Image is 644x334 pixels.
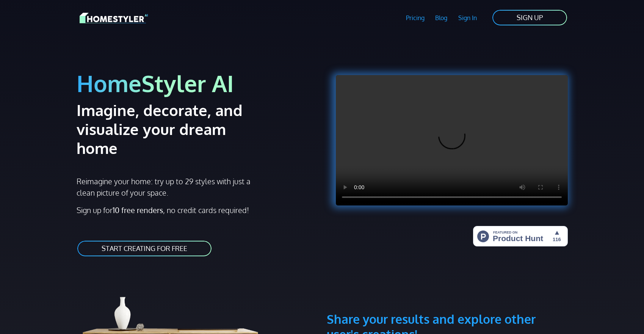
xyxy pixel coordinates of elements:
img: HomeStyler AI logo [80,11,148,25]
p: Sign up for , no credit cards required! [77,204,318,216]
a: Blog [430,9,453,27]
img: HomeStyler AI - Interior Design Made Easy: One Click to Your Dream Home | Product Hunt [473,226,568,246]
a: Pricing [400,9,430,27]
strong: 10 free renders [113,205,163,215]
h2: Imagine, decorate, and visualize your dream home [77,100,270,157]
p: Reimagine your home: try up to 29 styles with just a clean picture of your space. [77,176,257,198]
a: Sign In [453,9,483,27]
a: SIGN UP [492,9,568,26]
a: START CREATING FOR FREE [77,240,212,257]
h1: HomeStyler AI [77,69,318,97]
